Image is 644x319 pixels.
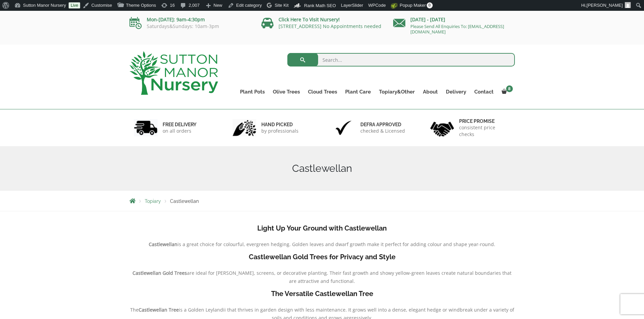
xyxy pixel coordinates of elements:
p: Mon-[DATE]: 9am-4:30pm [129,16,251,24]
p: Saturdays&Sundays: 10am-3pm [129,24,251,29]
h6: Price promise [459,118,510,124]
span: The [130,307,139,313]
h1: Castlewellan [129,162,515,175]
a: Topiary [145,198,161,204]
a: Please Send All Enquiries To: [EMAIL_ADDRESS][DOMAIN_NAME] [410,23,504,35]
span: Site Kit [275,3,288,8]
a: Live [69,2,80,8]
img: 3.jpg [332,119,355,136]
span: [PERSON_NAME] [587,3,623,8]
h6: hand picked [261,122,299,128]
b: Castlewellan Gold Trees for Privacy and Style [249,253,396,261]
b: Castlewellan Gold Trees [133,270,187,276]
a: [STREET_ADDRESS] No Appointments needed [279,23,381,29]
span: Castlewellan [170,198,199,204]
a: About [419,87,442,97]
a: Cloud Trees [304,87,341,97]
a: Plant Care [341,87,375,97]
h6: FREE DELIVERY [163,122,196,128]
a: Delivery [442,87,470,97]
a: 8 [498,87,515,97]
img: 4.jpg [430,117,454,138]
span: Rank Math SEO [304,3,336,8]
a: Plant Pots [236,87,269,97]
b: Light Up Your Ground with Castlewellan [257,224,387,232]
img: 2.jpg [233,119,256,136]
p: by professionals [261,128,299,134]
span: 0 [427,2,433,8]
nav: Breadcrumbs [129,198,515,204]
span: is a great choice for colourful, evergreen hedging. Golden leaves and dwarf growth make it perfec... [177,241,495,247]
span: are ideal for [PERSON_NAME], screens, or decorative planting. Their fast growth and showy yellow-... [187,270,511,284]
a: Topiary&Other [375,87,419,97]
span: 8 [506,85,513,92]
a: Contact [470,87,498,97]
a: Click Here To Visit Nursery! [279,16,340,23]
b: The Versatile Castlewellan Tree [271,290,373,298]
a: Olive Trees [269,87,304,97]
p: [DATE] - [DATE] [393,16,515,24]
img: 1.jpg [134,119,158,136]
p: on all orders [163,128,196,134]
h6: Defra approved [360,122,405,128]
input: Search... [287,53,515,67]
b: Castlewellan [149,241,177,247]
p: consistent price checks [459,124,510,138]
b: Castlewellan Tree [139,307,179,313]
p: checked & Licensed [360,128,405,134]
img: logo [129,51,218,95]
